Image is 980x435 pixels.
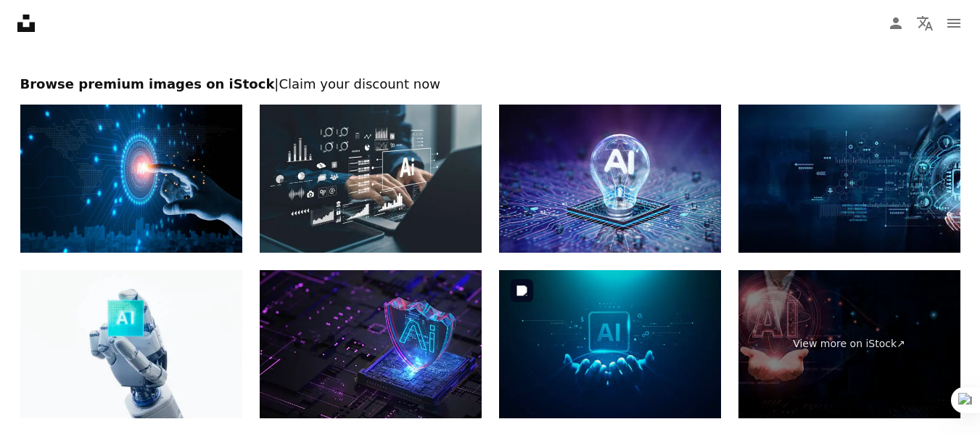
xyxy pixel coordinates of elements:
[910,9,939,38] button: Language
[499,105,721,253] img: Artificial Intelligence IDEA. AI Light Bulb Idea Concept
[499,270,721,418] img: Technology artificial intelligence digital ai hand concept on cyber future business tech science ...
[17,15,35,32] a: Home — Unsplash
[20,76,960,93] h2: Browse premium images on iStock
[260,270,482,418] img: Artificial Intelligence Machine Learning Large Language Model AI Technology
[20,105,242,253] img: Artificial intelligence, AI circuit board, Business Analytics, Hand touching data with artificial...
[881,9,910,38] a: Log in / Sign up
[738,270,960,418] a: View more on iStock↗
[20,270,242,418] img: White Hand of Humanoid Robot is Holding and Showing Innovative and Advanced AI Accelerated Chip. ...
[260,105,482,253] img: AI, data analysis. Business people use AI to analyze financial related data. big data Complex per...
[274,76,440,92] span: | Claim your discount now
[738,105,960,253] img: AI. Businessman holding artificial intelligence solutions to automate processes. Leveraging AI to...
[939,9,968,38] button: Menu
